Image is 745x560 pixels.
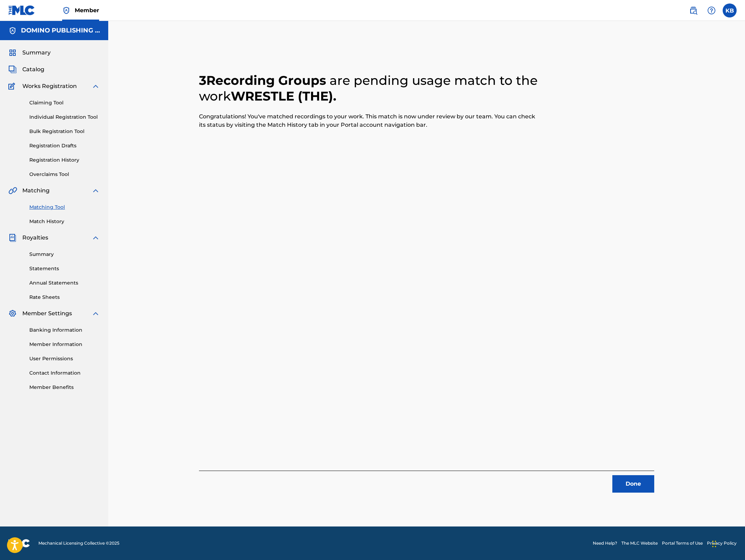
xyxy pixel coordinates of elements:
[723,3,737,17] div: User Menu
[29,204,100,211] a: Matching Tool
[8,49,17,57] img: Summary
[29,156,100,164] a: Registration History
[29,113,100,121] a: Individual Registration Tool
[38,540,119,546] span: Mechanical Licensing Collective © 2025
[29,384,100,391] a: Member Benefits
[8,65,17,74] img: Catalog
[8,234,17,242] img: Royalties
[689,6,698,15] img: search
[75,6,99,14] span: Member
[22,49,51,57] span: Summary
[29,128,100,135] a: Bulk Registration Tool
[91,234,100,242] img: expand
[91,309,100,318] img: expand
[29,326,100,334] a: Banking Information
[8,5,35,15] img: MLC Logo
[710,526,745,560] iframe: Chat Widget
[29,251,100,258] a: Summary
[21,27,100,35] h5: DOMINO PUBLISHING COMPANY
[8,309,17,318] img: Member Settings
[29,171,100,178] a: Overclaims Tool
[29,279,100,287] a: Annual Statements
[22,82,77,90] span: Works Registration
[8,65,44,74] a: CatalogCatalog
[621,540,658,546] a: The MLC Website
[22,309,72,318] span: Member Settings
[29,142,100,149] a: Registration Drafts
[29,99,100,106] a: Claiming Tool
[22,186,50,195] span: Matching
[686,3,700,17] a: Public Search
[29,294,100,301] a: Rate Sheets
[199,73,540,104] h2: 3 Recording Groups WRESTLE (THE) .
[712,533,716,554] div: Drag
[612,475,654,493] button: Done
[22,234,48,242] span: Royalties
[29,369,100,377] a: Contact Information
[8,82,17,90] img: Works Registration
[707,540,737,546] a: Privacy Policy
[199,112,540,129] p: Congratulations! You've matched recordings to your work. This match is now under review by our te...
[8,49,51,57] a: SummarySummary
[593,540,617,546] a: Need Help?
[662,540,703,546] a: Portal Terms of Use
[199,73,538,104] span: are pending usage match to the work
[8,539,30,547] img: logo
[8,186,17,195] img: Matching
[22,65,44,74] span: Catalog
[91,186,100,195] img: expand
[705,3,718,17] div: Help
[62,6,71,15] img: Top Rightsholder
[91,82,100,90] img: expand
[725,403,745,459] iframe: Resource Center
[29,341,100,348] a: Member Information
[707,6,716,15] img: help
[8,27,17,35] img: Accounts
[29,355,100,362] a: User Permissions
[29,265,100,272] a: Statements
[29,218,100,225] a: Match History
